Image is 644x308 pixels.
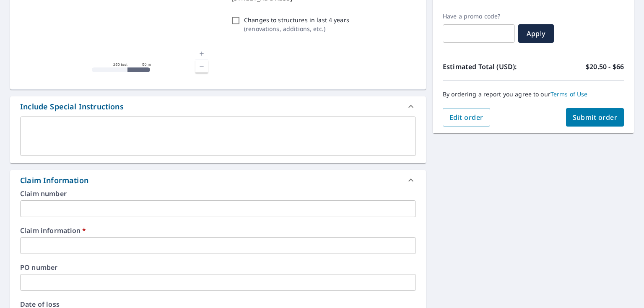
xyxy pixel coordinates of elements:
[573,113,618,122] span: Submit order
[586,62,624,72] p: $20.50 - $66
[518,24,554,43] button: Apply
[244,16,349,24] p: Changes to structures in last 4 years
[566,108,624,127] button: Submit order
[195,60,208,72] a: Current Level 17, Zoom Out
[443,91,624,98] p: By ordering a report you agree to our
[449,113,483,122] span: Edit order
[551,90,588,98] a: Terms of Use
[20,301,213,308] label: Date of loss
[20,175,88,186] div: Claim Information
[10,96,426,116] div: Include Special Instructions
[244,24,349,33] p: ( renovations, additions, etc. )
[443,13,515,20] label: Have a promo code?
[195,47,208,60] a: Current Level 17, Zoom In
[525,29,547,38] span: Apply
[10,170,426,190] div: Claim Information
[443,108,490,127] button: Edit order
[443,62,533,72] p: Estimated Total (USD):
[20,264,416,271] label: PO number
[20,101,124,112] div: Include Special Instructions
[20,227,416,234] label: Claim information
[20,190,416,197] label: Claim number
